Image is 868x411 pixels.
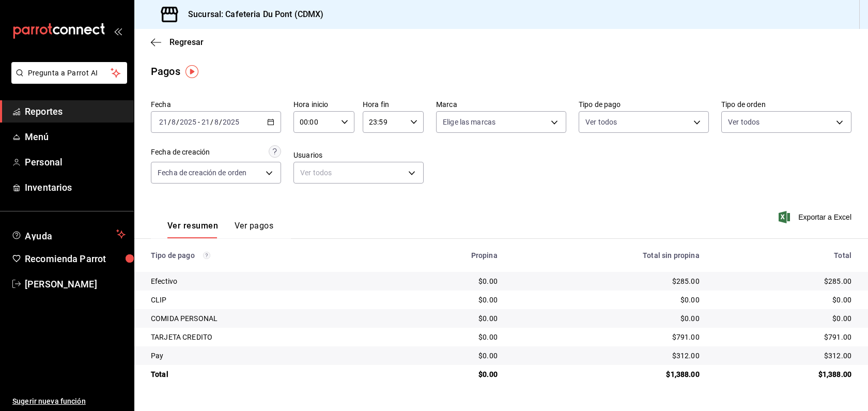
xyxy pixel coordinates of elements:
[436,101,566,108] label: Marca
[25,228,112,240] span: Ayuda
[25,104,126,118] span: Reportes
[158,168,246,178] span: Fecha de creación de orden
[395,351,497,361] div: $0.00
[28,68,111,79] span: Pregunta a Parrot AI
[579,101,709,108] label: Tipo de pago
[198,118,200,126] span: -
[514,295,700,305] div: $0.00
[363,101,424,108] label: Hora fin
[585,117,617,127] span: Ver todos
[514,332,700,342] div: $791.00
[781,211,851,223] button: Exportar a Excel
[219,118,222,126] span: /
[151,295,379,305] div: CLIP
[514,351,700,361] div: $312.00
[210,118,213,126] span: /
[185,65,198,78] img: Tooltip marker
[25,180,126,194] span: Inventarios
[514,251,700,260] div: Total sin propina
[25,277,126,291] span: [PERSON_NAME]
[167,221,218,238] button: Ver resumen
[201,118,210,126] input: --
[25,155,126,169] span: Personal
[12,396,126,407] span: Sugerir nueva función
[514,276,700,286] div: $285.00
[7,75,127,86] a: Pregunta a Parrot AI
[395,313,497,324] div: $0.00
[514,369,700,379] div: $1,388.00
[25,252,126,266] span: Recomienda Parrot
[716,351,851,361] div: $312.00
[716,332,851,342] div: $791.00
[716,276,851,286] div: $285.00
[716,251,851,260] div: Total
[151,351,379,361] div: Pay
[169,37,204,47] span: Regresar
[395,276,497,286] div: $0.00
[179,118,197,126] input: ----
[11,62,127,84] button: Pregunta a Parrot AI
[514,313,700,324] div: $0.00
[728,117,760,127] span: Ver todos
[151,251,379,260] div: Tipo de pago
[395,295,497,305] div: $0.00
[25,130,126,144] span: Menú
[214,118,219,126] input: --
[151,332,379,342] div: TARJETA CREDITO
[716,313,851,324] div: $0.00
[168,118,171,126] span: /
[395,332,497,342] div: $0.00
[395,251,497,260] div: Propina
[167,221,273,238] div: navigation tabs
[171,118,176,126] input: --
[203,252,210,259] svg: Los pagos realizados con Pay y otras terminales son montos brutos.
[443,117,495,127] span: Elige las marcas
[716,369,851,379] div: $1,388.00
[176,118,179,126] span: /
[293,101,354,108] label: Hora inicio
[151,37,204,47] button: Regresar
[151,64,180,79] div: Pagos
[114,27,122,35] button: open_drawer_menu
[159,118,168,126] input: --
[293,151,424,159] label: Usuarios
[395,369,497,379] div: $0.00
[151,313,379,324] div: COMIDA PERSONAL
[151,101,281,108] label: Fecha
[721,101,851,108] label: Tipo de orden
[151,147,210,158] div: Fecha de creación
[180,8,323,21] h3: Sucursal: Cafeteria Du Pont (CDMX)
[235,221,273,238] button: Ver pagos
[151,276,379,286] div: Efectivo
[222,118,240,126] input: ----
[151,369,379,379] div: Total
[293,162,424,184] div: Ver todos
[716,295,851,305] div: $0.00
